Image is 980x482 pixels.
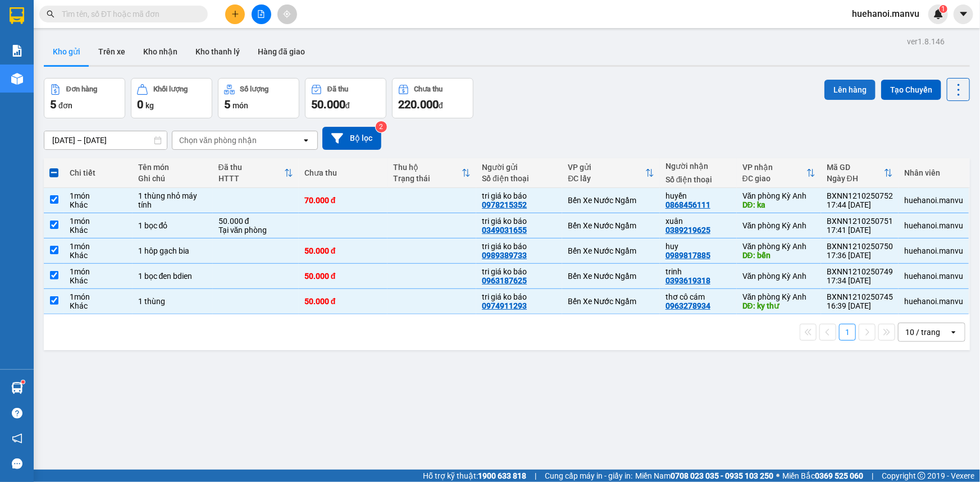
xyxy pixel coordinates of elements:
div: Bến Xe Nước Ngầm [568,196,654,205]
span: notification [12,433,22,444]
div: Văn phòng Kỳ Anh [742,221,815,230]
span: Miền Nam [635,470,773,482]
span: file-add [257,10,265,18]
div: VP nhận [742,163,806,172]
button: Kho thanh lý [186,38,249,65]
svg: open [949,328,958,337]
span: 220.000 [398,98,439,111]
button: Lên hàng [824,80,876,100]
div: Ngày ĐH [827,174,884,183]
div: Chưa thu [414,85,443,93]
div: tri giá ko báo [482,217,557,226]
div: 0868456111 [666,200,710,209]
div: Đã thu [327,85,348,93]
div: Đơn hàng [66,85,97,93]
li: [PERSON_NAME] [6,67,125,83]
div: Văn phòng Kỳ Anh [742,292,815,301]
div: 1 thùng [138,297,207,306]
div: 1 món [70,242,127,251]
div: Số điện thoại [666,175,731,184]
img: icon-new-feature [933,9,943,19]
div: Người gửi [482,163,557,172]
button: Trên xe [89,38,134,65]
div: Bến Xe Nước Ngầm [568,221,654,230]
span: message [12,458,22,469]
div: huehanoi.manvu [904,196,963,205]
div: 1 món [70,217,127,226]
div: 1 bọc đen bdien [138,272,207,281]
div: Văn phòng Kỳ Anh [742,242,815,251]
span: đ [345,101,350,110]
div: Khác [70,276,127,285]
div: Bến Xe Nước Ngầm [568,297,654,306]
button: aim [277,4,297,24]
button: Tạo Chuyến [881,80,941,100]
span: huehanoi.manvu [843,7,928,21]
div: HTTT [218,174,284,183]
button: 1 [839,324,856,341]
div: ĐC lấy [568,174,645,183]
div: Khác [70,226,127,235]
span: 5 [224,98,230,111]
button: plus [225,4,245,24]
input: Tìm tên, số ĐT hoặc mã đơn [62,8,194,20]
div: DĐ: ky thư [742,301,815,310]
div: tri giá ko báo [482,242,557,251]
div: Văn phòng Kỳ Anh [742,272,815,281]
div: 0978215352 [482,200,527,209]
span: copyright [918,472,926,480]
strong: 0708 023 035 - 0935 103 250 [671,471,773,480]
div: BXNN1210250750 [827,242,893,251]
button: Hàng đã giao [249,38,314,65]
div: Chi tiết [70,168,127,177]
button: Khối lượng0kg [131,78,212,118]
span: 50.000 [311,98,345,111]
div: 50.000 đ [218,217,293,226]
div: 0974911293 [482,301,527,310]
div: VP gửi [568,163,645,172]
button: Chưa thu220.000đ [392,78,473,118]
div: huy [666,242,731,251]
span: ⚪️ [776,474,780,478]
span: | [535,470,536,482]
span: đ [439,101,443,110]
div: 1 thùng nhỏ máy tính [138,191,207,209]
div: tri giá ko báo [482,191,557,200]
div: Mã GD [827,163,884,172]
span: Hỗ trợ kỹ thuật: [423,470,526,482]
button: Số lượng5món [218,78,299,118]
div: 50.000 đ [304,297,382,306]
sup: 1 [21,380,25,384]
li: In ngày: 19:33 12/10 [6,83,125,99]
img: warehouse-icon [11,382,23,394]
div: BXNN1210250752 [827,191,893,200]
div: 70.000 đ [304,196,382,205]
div: 17:34 [DATE] [827,276,893,285]
span: 0 [137,98,143,111]
div: 17:41 [DATE] [827,226,893,235]
div: 50.000 đ [304,272,382,281]
div: Khối lượng [153,85,188,93]
div: Ghi chú [138,174,207,183]
span: Cung cấp máy in - giấy in: [545,470,632,482]
div: 0963187625 [482,276,527,285]
div: Văn phòng Kỳ Anh [742,191,815,200]
div: ver 1.8.146 [907,35,945,48]
div: DĐ: bến [742,251,815,260]
div: 1 món [70,191,127,200]
div: 1 bọc đỏ [138,221,207,230]
div: huehanoi.manvu [904,221,963,230]
button: Đã thu50.000đ [305,78,386,118]
span: kg [145,101,154,110]
th: Toggle SortBy [213,158,299,188]
div: Số điện thoại [482,174,557,183]
div: BXNN1210250745 [827,292,893,301]
div: huehanoi.manvu [904,246,963,255]
div: DĐ: ka [742,200,815,209]
span: caret-down [959,9,969,19]
span: đơn [58,101,72,110]
div: Trạng thái [393,174,462,183]
div: Khác [70,301,127,310]
div: tri giá ko báo [482,292,557,301]
img: logo-vxr [10,7,24,24]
